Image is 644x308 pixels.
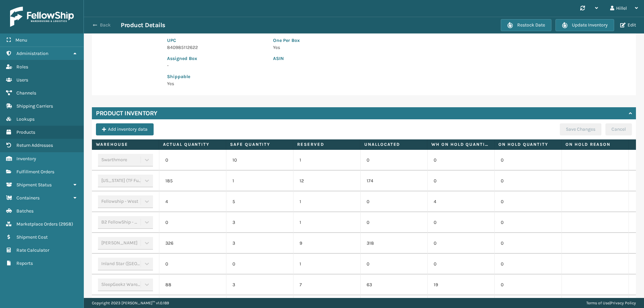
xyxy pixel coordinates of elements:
[586,298,636,308] div: |
[16,182,52,188] span: Shipment Status
[360,212,427,233] td: 0
[431,141,490,147] label: WH On hold quantity
[300,261,354,267] p: 1
[96,109,157,117] h4: Product Inventory
[16,51,48,56] span: Administration
[360,233,427,254] td: 318
[10,7,74,27] img: logo
[16,247,49,253] span: Rate Calculator
[163,141,222,147] label: Actual Quantity
[360,274,427,295] td: 63
[226,212,293,233] td: 3
[226,233,293,254] td: 3
[16,103,53,109] span: Shipping Carriers
[16,208,34,214] span: Batches
[273,37,477,44] p: One Per Box
[167,73,265,80] p: Shippable
[586,301,609,305] a: Terms of Use
[610,301,636,305] a: Privacy Policy
[59,221,73,227] span: ( 2958 )
[159,233,226,254] td: 326
[16,64,28,70] span: Roles
[90,22,121,28] button: Back
[16,169,54,175] span: Fulfillment Orders
[300,219,354,226] p: 1
[560,123,601,135] button: Save Changes
[159,274,226,295] td: 88
[427,254,494,274] td: 0
[159,171,226,191] td: 185
[16,234,48,240] span: Shipment Cost
[159,212,226,233] td: 0
[360,191,427,212] td: 0
[364,141,423,147] label: Unallocated
[273,55,477,62] p: ASIN
[92,298,169,308] p: Copyright 2023 [PERSON_NAME]™ v 1.0.189
[494,274,561,295] td: 0
[501,19,551,31] button: Restock Date
[494,233,561,254] td: 0
[494,254,561,274] td: 0
[273,44,477,51] p: Yes
[300,240,354,247] p: 9
[230,141,289,147] label: Safe Quantity
[494,171,561,191] td: 0
[159,150,226,171] td: 0
[300,157,354,164] p: 1
[427,150,494,171] td: 0
[618,22,638,28] button: Edit
[16,129,35,135] span: Products
[566,141,624,147] label: On Hold Reason
[300,282,354,288] p: 7
[226,274,293,295] td: 3
[16,221,58,227] span: Marketplace Orders
[16,260,33,266] span: Reports
[300,178,354,184] p: 12
[167,80,265,87] p: Yes
[159,254,226,274] td: 0
[494,212,561,233] td: 0
[16,195,40,201] span: Containers
[167,62,265,69] p: -
[16,142,53,148] span: Return Addresses
[226,191,293,212] td: 5
[605,123,632,135] button: Cancel
[297,141,356,147] label: Reserved
[159,191,226,212] td: 4
[167,37,265,44] p: UPC
[360,150,427,171] td: 0
[16,77,28,83] span: Users
[427,274,494,295] td: 19
[226,150,293,171] td: 10
[427,233,494,254] td: 0
[226,171,293,191] td: 1
[494,150,561,171] td: 0
[360,171,427,191] td: 174
[167,55,265,62] p: Assigned Box
[226,254,293,274] td: 0
[96,123,154,135] button: Add inventory data
[494,191,561,212] td: 0
[16,90,36,96] span: Channels
[96,141,155,147] label: Warehouse
[555,19,614,31] button: Update Inventory
[427,191,494,212] td: 4
[15,37,27,43] span: Menu
[427,212,494,233] td: 0
[16,156,36,162] span: Inventory
[16,116,35,122] span: Lookups
[167,44,265,51] p: 840985112622
[121,21,165,29] h3: Product Details
[300,198,354,205] p: 1
[427,171,494,191] td: 0
[498,141,557,147] label: On Hold Quantity
[360,254,427,274] td: 0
